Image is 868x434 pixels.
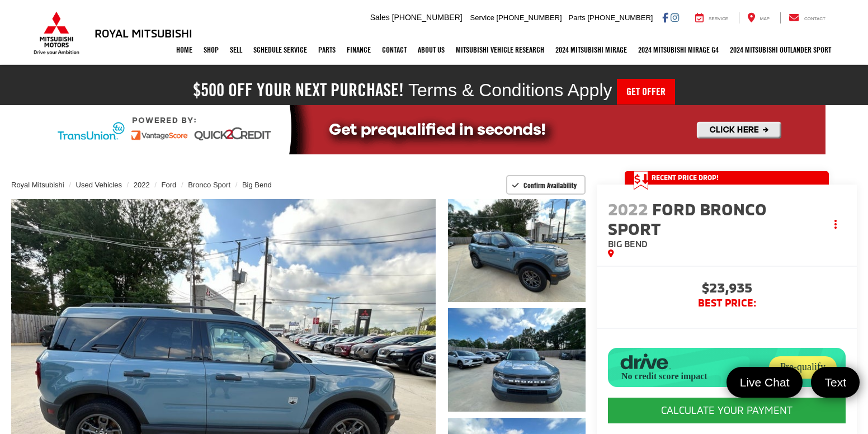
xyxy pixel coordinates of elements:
a: Sell [224,36,248,64]
a: Service [687,12,737,23]
img: Quick2Credit [43,105,825,154]
span: BEST PRICE: [608,298,846,309]
a: Big Bend [242,181,272,189]
span: Sales [370,13,390,22]
img: Mitsubishi [31,11,82,55]
span: Service [709,16,728,21]
a: 2022 [134,181,150,189]
a: Instagram: Click to visit our Instagram page [671,13,679,22]
h2: $500 off your next purchase! [193,82,404,98]
span: Get Price Drop Alert [634,171,648,190]
span: Map [760,16,770,21]
a: 2024 Mitsubishi Outlander SPORT [724,36,837,64]
span: Recent Price Drop! [652,173,719,182]
a: Royal Mitsubishi [11,181,64,189]
span: Service [470,13,494,22]
span: 2022 [608,199,648,219]
a: Parts: Opens in a new tab [313,36,341,64]
span: dropdown dots [834,220,837,229]
a: Schedule Service: Opens in a new tab [248,36,313,64]
button: Actions [826,214,846,234]
: CALCULATE YOUR PAYMENT [608,398,846,423]
span: Terms & Conditions Apply [408,80,612,100]
a: Used Vehicles [76,181,122,189]
span: Ford Bronco Sport [608,199,767,238]
span: [PHONE_NUMBER] [587,13,653,22]
a: Map [739,12,778,23]
a: Bronco Sport [188,181,230,189]
span: Confirm Availability [523,181,577,190]
a: Expand Photo 1 [448,199,586,303]
a: Home [171,36,198,64]
span: Live Chat [734,375,795,390]
a: Get Price Drop Alert Recent Price Drop! [625,171,829,185]
a: Ford [162,181,177,189]
button: Confirm Availability [506,175,586,195]
span: $23,935 [608,281,846,298]
a: Contact [780,12,834,23]
a: Facebook: Click to visit our Facebook page [662,13,668,22]
a: Mitsubishi Vehicle Research [450,36,550,64]
a: Live Chat [727,367,803,398]
a: About Us [412,36,450,64]
span: Big Bend [608,238,648,249]
a: Contact [376,36,412,64]
a: Text [811,367,860,398]
a: Get Offer [617,79,675,105]
a: 2024 Mitsubishi Mirage G4 [633,36,724,64]
span: Parts [568,13,585,22]
span: [PHONE_NUMBER] [497,13,562,22]
h3: Royal Mitsubishi [95,27,192,39]
span: [PHONE_NUMBER] [392,13,463,22]
a: 2024 Mitsubishi Mirage [550,36,633,64]
span: Text [819,375,852,390]
a: Shop [198,36,224,64]
img: 2022 Ford Bronco Sport Big Bend [446,197,587,303]
a: Expand Photo 2 [448,308,586,412]
span: Contact [804,16,825,21]
img: 2022 Ford Bronco Sport Big Bend [446,307,587,413]
a: Finance [341,36,376,64]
